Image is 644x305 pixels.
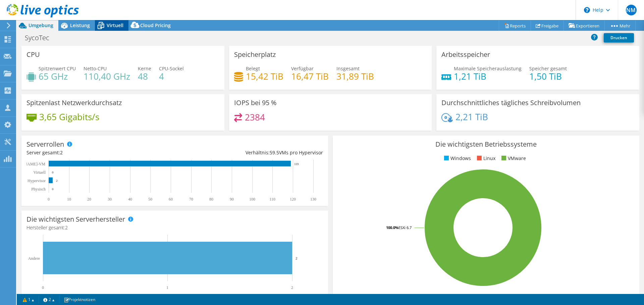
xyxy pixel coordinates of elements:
[291,73,329,80] h4: 16,47 TiB
[140,22,171,28] span: Cloud Pricing
[42,285,44,290] text: 0
[52,171,54,174] text: 0
[454,65,522,72] span: Maximale Speicherauslastung
[529,73,567,80] h4: 1,50 TiB
[500,155,526,162] li: VMware
[39,113,99,121] h4: 3,65 Gigabits/s
[22,34,60,42] h1: SycoTec
[291,285,293,290] text: 2
[39,65,76,72] span: Spitzenwert CPU
[39,295,59,304] a: 2
[529,65,567,72] span: Speicher gesamt
[56,179,58,182] text: 2
[626,5,637,15] span: NM
[336,73,374,80] h4: 31,89 TiB
[531,20,564,31] a: Freigabe
[33,170,46,175] text: Virtuell
[166,285,168,290] text: 1
[234,51,276,58] h3: Speicherplatz
[294,162,299,166] text: 119
[31,187,46,192] text: Physisch
[60,149,63,156] span: 2
[175,149,323,156] div: Verhältnis: VMs pro Hypervisor
[290,197,296,202] text: 120
[65,224,68,231] span: 2
[336,65,360,72] span: Insgesamt
[52,187,54,191] text: 0
[296,256,298,260] text: 2
[234,99,277,106] h3: IOPS bei 95 %
[246,65,260,72] span: Belegt
[270,149,279,156] span: 59.5
[138,65,151,72] span: Kerne
[84,65,107,72] span: Netto-CPU
[87,197,91,202] text: 20
[28,256,40,261] text: Andere
[26,51,40,58] h3: CPU
[128,197,132,202] text: 40
[84,73,130,80] h4: 110,40 GHz
[442,155,471,162] li: Windows
[604,20,636,31] a: Mehr
[107,22,123,28] span: Virtuell
[18,295,39,304] a: 1
[475,155,495,162] li: Linux
[563,20,605,31] a: Exportieren
[338,141,634,148] h3: Die wichtigsten Betriebssysteme
[169,197,173,202] text: 60
[398,225,412,230] tspan: ESXi 6.7
[28,178,46,183] text: Hypervisor
[230,197,234,202] text: 90
[26,99,122,106] h3: Spitzenlast Netzwerkdurchsatz
[39,73,76,80] h4: 65 GHz
[441,99,581,106] h3: Durchschnittliches tägliches Schreibvolumen
[245,113,265,121] h4: 2384
[249,197,255,202] text: 100
[246,73,283,80] h4: 15,42 TiB
[454,73,522,80] h4: 1,21 TiB
[189,197,193,202] text: 70
[291,65,314,72] span: Verfügbar
[604,33,634,43] a: Drucken
[209,197,213,202] text: 80
[26,141,64,148] h3: Serverrollen
[67,197,71,202] text: 10
[441,51,490,58] h3: Arbeitsspeicher
[26,224,323,231] h4: Hersteller gesamt:
[48,197,50,202] text: 0
[29,22,53,28] span: Umgebung
[138,73,151,80] h4: 48
[159,73,184,80] h4: 4
[584,7,590,13] svg: \n
[148,197,152,202] text: 50
[70,22,90,28] span: Leistung
[59,295,100,304] a: Projektnotizen
[499,20,531,31] a: Reports
[159,65,184,72] span: CPU-Sockel
[386,225,398,230] tspan: 100.0%
[108,197,112,202] text: 30
[455,113,488,121] h4: 2,21 TiB
[26,216,125,223] h3: Die wichtigsten Serverhersteller
[26,149,175,156] div: Server gesamt:
[269,197,275,202] text: 110
[310,197,316,202] text: 130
